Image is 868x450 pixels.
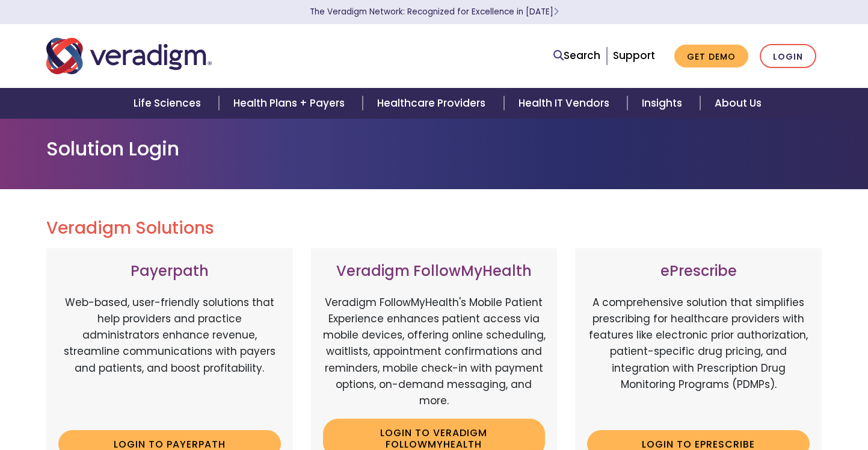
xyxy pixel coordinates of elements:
[627,88,700,119] a: Insights
[504,88,627,119] a: Health IT Vendors
[310,6,559,17] a: The Veradigm Network: Recognized for Excellence in [DATE]Learn More
[46,36,212,76] img: Veradigm logo
[363,88,503,119] a: Healthcare Providers
[587,295,810,421] p: A comprehensive solution that simplifies prescribing for healthcare providers with features like ...
[219,88,363,119] a: Health Plans + Payers
[553,48,600,64] a: Search
[323,295,546,409] p: Veradigm FollowMyHealth's Mobile Patient Experience enhances patient access via mobile devices, o...
[700,88,776,119] a: About Us
[58,263,281,280] h3: Payerpath
[323,263,546,280] h3: Veradigm FollowMyHealth
[760,44,816,69] a: Login
[119,88,219,119] a: Life Sciences
[553,6,559,17] span: Learn More
[587,263,810,280] h3: ePrescribe
[46,137,822,160] h1: Solution Login
[58,295,281,421] p: Web-based, user-friendly solutions that help providers and practice administrators enhance revenu...
[613,48,655,63] a: Support
[674,45,748,68] a: Get Demo
[46,218,822,239] h2: Veradigm Solutions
